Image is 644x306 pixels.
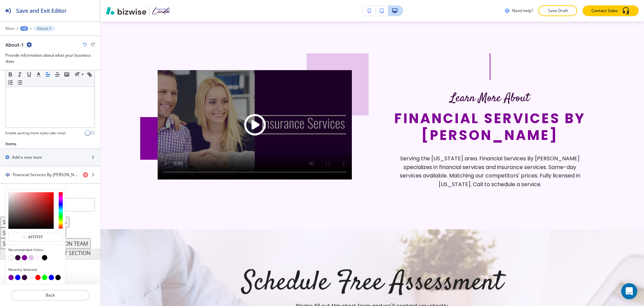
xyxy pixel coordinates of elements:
[538,5,577,16] button: Save Draft
[393,154,587,189] p: Serving the [US_STATE] area. Financial Services By [PERSON_NAME] specializes in financial service...
[11,290,90,301] button: Back
[512,8,533,14] h3: Need help?
[5,172,10,177] img: Drag
[5,52,95,64] h3: Provide information about what your business does
[242,269,503,296] p: Schedule Free Assessment
[11,292,89,298] p: Back
[152,6,170,15] img: Your Logo
[8,267,63,272] h4: Recently Selected
[583,5,639,16] button: Contact Sales
[5,141,16,147] h2: Items
[12,154,42,160] h2: Add a new item
[13,172,77,178] h4: Financial Services By [PERSON_NAME]
[5,131,65,136] h4: Enable pasting more styles (dev only)
[106,7,146,15] img: Bizwise Logo
[5,41,24,48] h2: About-1
[8,247,63,252] h4: Recommended Colors
[158,70,352,180] div: Play button for video with title: undefined
[393,110,587,144] p: Financial Services By [PERSON_NAME]
[5,26,15,31] button: Main
[621,283,637,299] div: Open Intercom Messenger
[591,8,618,14] p: Contact Sales
[547,8,569,14] p: Save Draft
[37,26,52,31] p: About-1
[16,7,67,15] h2: Save and Exit Editor
[34,26,55,31] button: About-1
[5,189,65,195] h2: Any Color (dev only, be careful!)
[20,26,28,31] button: +2
[450,91,530,106] p: Learn More About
